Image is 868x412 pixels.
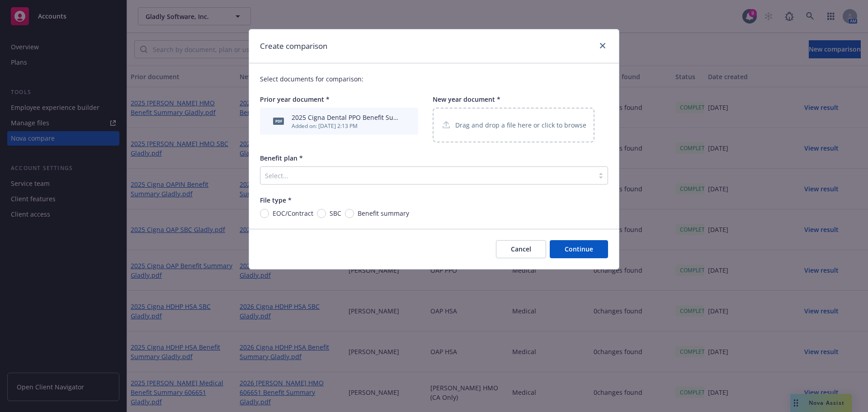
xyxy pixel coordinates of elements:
[273,118,284,124] span: pdf
[292,122,398,130] div: Added on: [DATE] 2:13 PM
[260,196,292,204] span: File type *
[455,120,586,130] p: Drag and drop a file here or click to browse
[358,208,409,218] span: Benefit summary
[597,40,608,51] a: close
[292,113,398,122] div: 2025 Cigna Dental PPO Benefit Summary Gladly.pdf
[317,209,326,218] input: SBC
[260,154,303,162] span: Benefit plan *
[330,208,341,218] span: SBC
[433,95,500,104] span: New year document *
[496,240,546,258] button: Cancel
[260,95,330,104] span: Prior year document *
[345,209,354,218] input: Benefit summary
[260,40,327,52] h1: Create comparison
[273,208,313,218] span: EOC/Contract
[260,209,269,218] input: EOC/Contract
[550,240,608,258] button: Continue
[260,74,608,84] p: Select documents for comparison:
[402,117,409,126] button: archive file
[433,108,594,142] div: Drag and drop a file here or click to browse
